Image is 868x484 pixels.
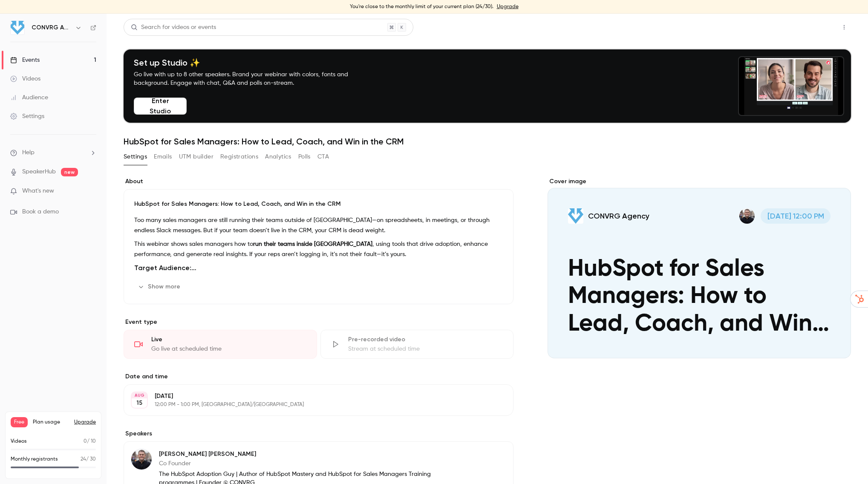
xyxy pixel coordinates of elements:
p: HubSpot for Sales Managers: How to Lead, Coach, and Win in the CRM [134,200,503,208]
label: Speakers [124,429,513,438]
p: This webinar shows sales managers how to , using tools that drive adoption, enhance performance, ... [134,239,503,259]
span: Free [11,417,28,427]
p: 15 [136,399,142,407]
div: LiveGo live at scheduled time [124,330,317,359]
span: Help [22,148,35,157]
button: Enter Studio [134,98,187,115]
div: Live [151,335,306,344]
div: Stream at scheduled time [348,345,503,353]
p: Go live with up to 8 other speakers. Brand your webinar with colors, fonts and background. Engage... [134,70,368,87]
label: Date and time [124,372,513,381]
a: SpeakerHub [22,167,56,176]
button: Upgrade [74,419,96,426]
p: Videos [11,438,27,445]
strong: run their teams inside [GEOGRAPHIC_DATA] [253,241,372,247]
h6: CONVRG Agency [32,23,72,32]
img: CONVRG Agency [11,21,24,35]
span: 0 [84,439,87,444]
li: help-dropdown-opener [10,148,96,157]
div: AUG [132,392,147,398]
strong: Target Audience: [134,264,196,272]
span: Book a demo [22,207,59,216]
p: / 30 [81,455,96,463]
p: Event type [124,318,513,326]
button: CTA [317,150,329,164]
label: Cover image [548,177,851,186]
p: Co Founder [159,459,458,468]
p: / 10 [84,438,96,445]
div: Settings [10,112,44,121]
div: Search for videos or events [131,23,216,32]
div: Pre-recorded video [348,335,503,344]
section: Cover image [548,177,851,358]
button: Analytics [265,150,291,164]
span: new [61,168,78,176]
button: UTM builder [179,150,213,164]
div: Videos [10,75,40,83]
p: Too many sales managers are still running their teams outside of [GEOGRAPHIC_DATA]—on spreadsheet... [134,215,503,236]
span: Plan usage [33,419,69,426]
div: Pre-recorded videoStream at scheduled time [320,330,514,359]
button: Show more [134,280,185,294]
p: Monthly registrants [11,455,58,463]
h4: Set up Studio ✨ [134,58,368,68]
p: [DATE] [155,392,468,400]
button: Settings [124,150,147,164]
h1: HubSpot for Sales Managers: How to Lead, Coach, and Win in the CRM [124,136,851,147]
span: 24 [81,457,86,462]
p: 12:00 PM - 1:00 PM, [GEOGRAPHIC_DATA]/[GEOGRAPHIC_DATA] [155,401,468,408]
a: Upgrade [497,3,519,10]
button: Share [797,19,831,36]
div: Audience [10,93,48,102]
div: Go live at scheduled time [151,345,306,353]
button: Registrations [220,150,258,164]
label: About [124,177,513,186]
div: Events [10,56,40,64]
img: Tony Dowling [131,449,152,470]
span: What's new [22,187,54,196]
button: Emails [154,150,172,164]
button: Polls [298,150,311,164]
p: [PERSON_NAME] [PERSON_NAME] [159,450,458,458]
